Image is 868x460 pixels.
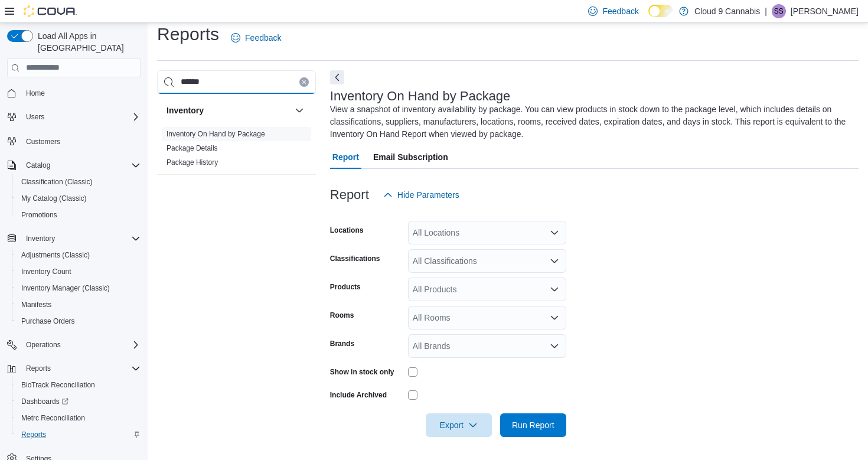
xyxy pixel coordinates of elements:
[226,26,286,50] a: Feedback
[21,177,93,187] span: Classification (Classic)
[21,380,95,390] span: BioTrack Reconciliation
[21,267,71,276] span: Inventory Count
[26,340,61,350] span: Operations
[21,430,46,439] span: Reports
[21,135,65,149] a: Customers
[373,145,448,169] span: Email Subscription
[26,161,50,170] span: Catalog
[17,378,100,392] a: BioTrack Reconciliation
[12,174,145,190] button: Classification (Classic)
[500,413,566,437] button: Run Report
[550,285,559,294] button: Open list of options
[21,361,56,376] button: Reports
[167,105,290,116] button: Inventory
[12,190,145,207] button: My Catalog (Classic)
[426,413,492,437] button: Export
[21,158,141,172] span: Catalog
[26,112,44,122] span: Users
[12,207,145,223] button: Promotions
[17,314,80,328] a: Purchase Orders
[330,226,364,235] label: Locations
[378,183,464,207] button: Hide Parameters
[26,89,45,98] span: Home
[2,132,145,149] button: Customers
[21,283,110,293] span: Inventory Manager (Classic)
[330,367,394,377] label: Show in stock only
[21,361,141,376] span: Reports
[21,338,141,352] span: Operations
[17,411,90,425] a: Metrc Reconciliation
[17,191,141,205] span: My Catalog (Classic)
[26,234,55,243] span: Inventory
[21,317,75,326] span: Purchase Orders
[791,4,859,18] p: [PERSON_NAME]
[330,89,511,103] h3: Inventory On Hand by Package
[26,137,60,146] span: Customers
[2,337,145,353] button: Operations
[167,105,204,116] h3: Inventory
[21,158,55,172] button: Catalog
[330,282,361,292] label: Products
[330,339,354,348] label: Brands
[21,110,49,124] button: Users
[694,4,760,18] p: Cloud 9 Cannabis
[772,4,786,18] div: Sarbjot Singh
[21,397,68,406] span: Dashboards
[12,377,145,393] button: BioTrack Reconciliation
[17,428,141,442] span: Reports
[24,5,77,17] img: Cova
[17,191,92,205] a: My Catalog (Classic)
[21,110,141,124] span: Users
[2,230,145,247] button: Inventory
[245,32,281,44] span: Feedback
[17,411,141,425] span: Metrc Reconciliation
[765,4,767,18] p: |
[17,208,141,222] span: Promotions
[12,263,145,280] button: Inventory Count
[17,394,73,409] a: Dashboards
[2,84,145,102] button: Home
[33,30,141,54] span: Load All Apps in [GEOGRAPHIC_DATA]
[330,70,344,84] button: Next
[330,103,853,141] div: View a snapshot of inventory availability by package. You can view products in stock down to the ...
[2,109,145,125] button: Users
[21,86,50,100] a: Home
[21,300,51,309] span: Manifests
[330,390,387,400] label: Include Archived
[17,428,51,442] a: Reports
[21,338,66,352] button: Operations
[17,298,141,312] span: Manifests
[167,130,265,138] a: Inventory On Hand by Package
[17,265,76,279] a: Inventory Count
[774,4,784,18] span: SS
[550,341,559,351] button: Open list of options
[17,175,141,189] span: Classification (Classic)
[2,157,145,174] button: Catalog
[12,280,145,296] button: Inventory Manager (Classic)
[21,194,87,203] span: My Catalog (Classic)
[332,145,359,169] span: Report
[12,313,145,329] button: Purchase Orders
[167,144,218,152] a: Package Details
[292,103,306,118] button: Inventory
[17,314,141,328] span: Purchase Orders
[12,426,145,443] button: Reports
[330,188,369,202] h3: Report
[330,254,380,263] label: Classifications
[299,77,309,87] button: Clear input
[157,127,316,174] div: Inventory
[12,410,145,426] button: Metrc Reconciliation
[550,256,559,266] button: Open list of options
[12,296,145,313] button: Manifests
[17,378,141,392] span: BioTrack Reconciliation
[17,394,141,409] span: Dashboards
[433,413,485,437] span: Export
[17,265,141,279] span: Inventory Count
[26,364,51,373] span: Reports
[648,5,673,17] input: Dark Mode
[17,281,141,295] span: Inventory Manager (Classic)
[550,228,559,237] button: Open list of options
[2,360,145,377] button: Reports
[12,247,145,263] button: Adjustments (Classic)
